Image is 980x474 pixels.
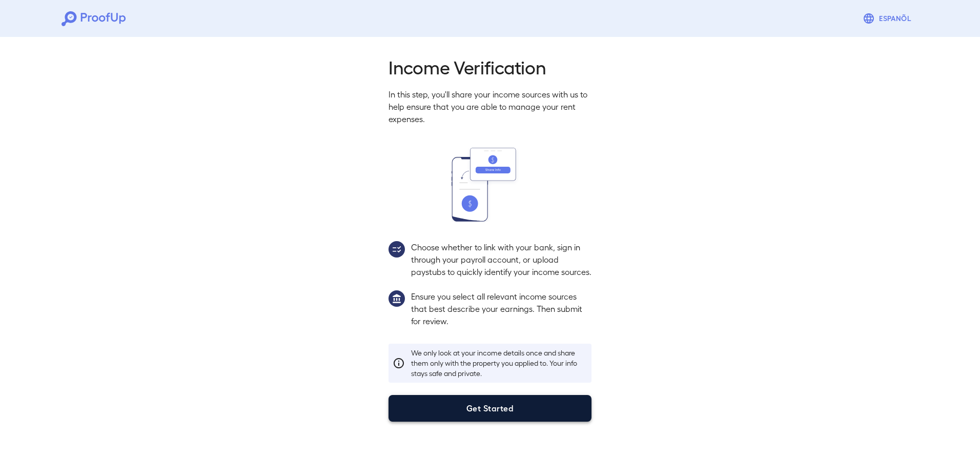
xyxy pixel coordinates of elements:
[389,290,405,307] img: group1.svg
[389,55,591,78] h2: Income Verification
[389,395,591,422] button: Get Started
[452,148,528,222] img: transfer_money.svg
[411,290,591,327] p: Ensure you select all relevant income sources that best describe your earnings. Then submit for r...
[411,241,591,278] p: Choose whether to link with your bank, sign in through your payroll account, or upload paystubs t...
[389,241,405,258] img: group2.svg
[411,348,587,379] p: We only look at your income details once and share them only with the property you applied to. Yo...
[859,8,918,29] button: Espanõl
[389,88,591,125] p: In this step, you'll share your income sources with us to help ensure that you are able to manage...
